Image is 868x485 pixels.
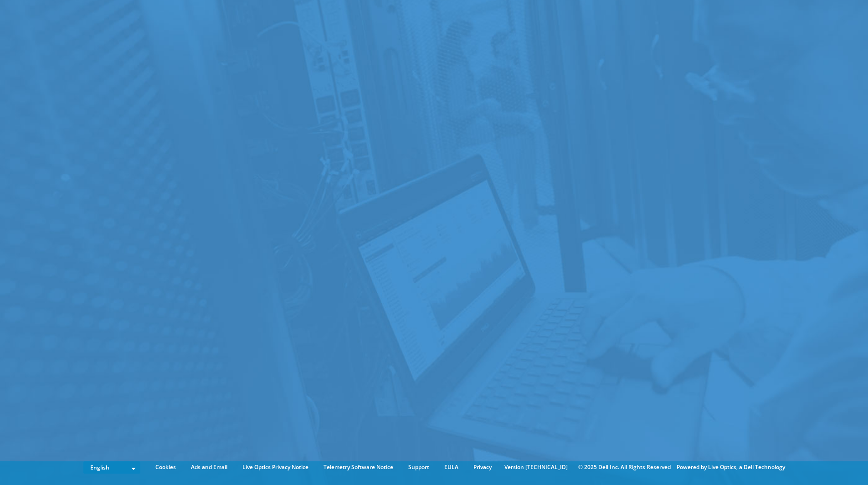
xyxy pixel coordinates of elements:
[467,462,498,472] a: Privacy
[574,462,675,472] li: © 2025 Dell Inc. All Rights Reserved
[317,462,400,472] a: Telemetry Software Notice
[401,462,436,472] a: Support
[677,462,785,472] li: Powered by Live Optics, a Dell Technology
[500,462,572,472] li: Version [TECHNICAL_ID]
[149,462,183,472] a: Cookies
[236,462,315,472] a: Live Optics Privacy Notice
[437,462,465,472] a: EULA
[184,462,234,472] a: Ads and Email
